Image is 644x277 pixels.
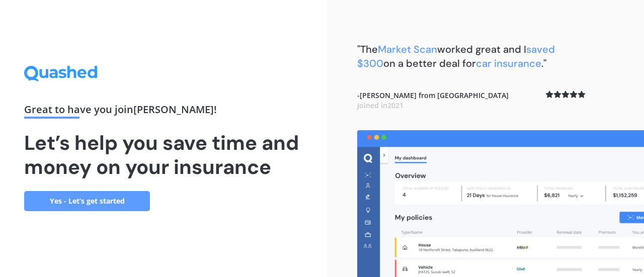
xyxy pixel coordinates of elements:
h1: Let’s help you save time and money on your insurance [24,131,303,179]
span: car insurance [476,57,541,70]
b: - [PERSON_NAME] from [GEOGRAPHIC_DATA] [357,90,509,110]
div: Great to have you join [PERSON_NAME] ! [24,105,303,119]
img: dashboard.webp [357,130,644,277]
span: Joined in 2021 [357,101,404,110]
span: Market Scan [378,43,437,56]
a: Yes - Let’s get started [24,191,150,211]
b: "The worked great and I on a better deal for ." [357,43,555,70]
